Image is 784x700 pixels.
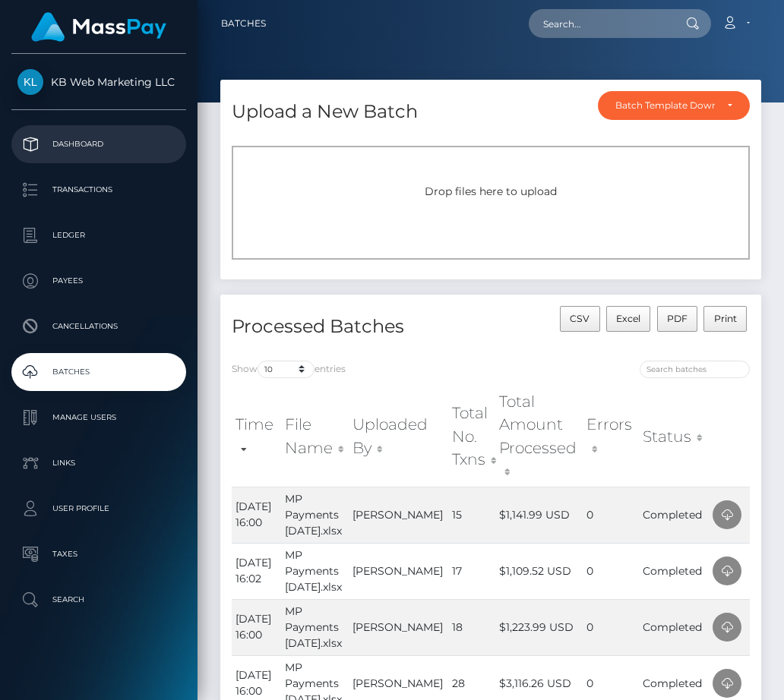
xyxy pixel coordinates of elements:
[11,581,186,619] a: Search
[11,125,186,163] a: Dashboard
[17,588,180,611] p: Search
[495,543,583,599] td: $1,109.52 USD
[11,490,186,528] a: User Profile
[495,386,583,487] th: Total Amount Processed: activate to sort column ascending
[703,306,747,332] button: Print
[17,224,180,247] p: Ledger
[349,599,448,655] td: [PERSON_NAME]
[11,307,186,345] a: Cancellations
[232,99,418,125] h4: Upload a New Batch
[349,386,448,487] th: Uploaded By: activate to sort column ascending
[17,543,180,566] p: Taxes
[448,599,495,655] td: 18
[232,314,479,340] h4: Processed Batches
[232,386,281,487] th: Time: activate to sort column ascending
[448,487,495,543] td: 15
[11,171,186,209] a: Transactions
[281,487,349,543] td: MP Payments [DATE].xlsx
[232,361,346,378] label: Show entries
[11,535,186,573] a: Taxes
[583,487,640,543] td: 0
[11,353,186,391] a: Batches
[17,497,180,520] p: User Profile
[11,262,186,300] a: Payees
[560,306,600,332] button: CSV
[17,361,180,383] p: Batches
[17,406,180,429] p: Manage Users
[281,599,349,655] td: MP Payments [DATE].xlsx
[17,69,43,95] img: KB Web Marketing LLC
[17,452,180,475] p: Links
[639,543,709,599] td: Completed
[529,9,672,38] input: Search...
[11,216,186,254] a: Ledger
[425,184,557,198] span: Drop files here to upload
[448,386,495,487] th: Total No. Txns: activate to sort column ascending
[17,133,180,156] p: Dashboard
[639,487,709,543] td: Completed
[657,306,698,332] button: PDF
[640,361,750,378] input: Search batches
[495,599,583,655] td: $1,223.99 USD
[31,12,166,42] img: MassPay Logo
[17,315,180,338] p: Cancellations
[258,361,315,378] select: Showentries
[598,91,750,120] button: Batch Template Download
[583,386,640,487] th: Errors: activate to sort column ascending
[349,543,448,599] td: [PERSON_NAME]
[639,599,709,655] td: Completed
[232,599,281,655] td: [DATE] 16:00
[615,99,715,112] div: Batch Template Download
[714,313,737,324] span: Print
[11,444,186,482] a: Links
[281,543,349,599] td: MP Payments [DATE].xlsx
[349,487,448,543] td: [PERSON_NAME]
[232,543,281,599] td: [DATE] 16:02
[495,487,583,543] td: $1,141.99 USD
[17,178,180,201] p: Transactions
[281,386,349,487] th: File Name: activate to sort column ascending
[606,306,651,332] button: Excel
[448,543,495,599] td: 17
[616,313,640,324] span: Excel
[667,313,688,324] span: PDF
[639,386,709,487] th: Status: activate to sort column ascending
[583,599,640,655] td: 0
[17,270,180,292] p: Payees
[11,399,186,437] a: Manage Users
[570,313,590,324] span: CSV
[11,75,186,89] span: KB Web Marketing LLC
[232,487,281,543] td: [DATE] 16:00
[221,8,266,39] a: Batches
[583,543,640,599] td: 0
